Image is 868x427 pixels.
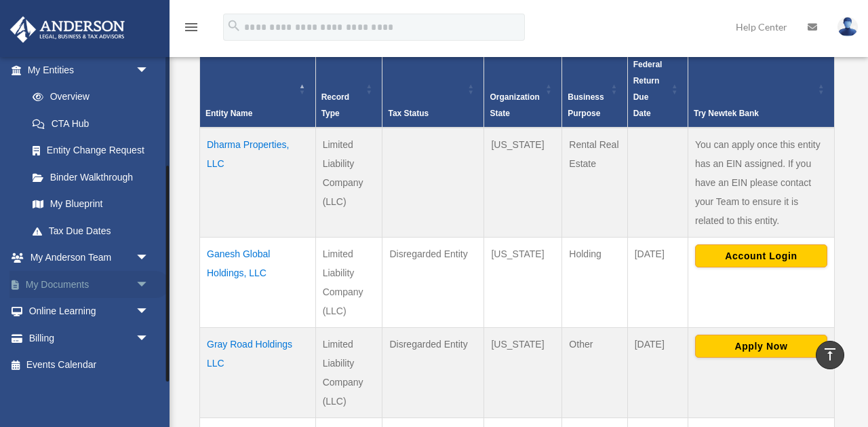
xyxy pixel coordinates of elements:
[382,238,484,328] td: Disregarded Entity
[695,250,827,261] a: Account Login
[627,51,688,128] th: Federal Return Due Date: Activate to sort
[9,271,170,298] a: My Documentsarrow_drop_down
[200,238,316,328] td: Ganesh Global Holdings, LLC
[200,51,316,128] th: Entity Name: Activate to invert sorting
[822,346,838,363] i: vertical_align_top
[315,238,382,328] td: Limited Liability Company (LLC)
[562,238,627,328] td: Holding
[9,244,170,272] a: My Anderson Teamarrow_drop_down
[136,271,163,299] span: arrow_drop_down
[382,328,484,418] td: Disregarded Entity
[490,92,539,118] span: Organization State
[136,298,163,326] span: arrow_drop_down
[9,298,170,325] a: Online Learningarrow_drop_down
[9,56,163,83] a: My Entitiesarrow_drop_down
[382,51,484,128] th: Tax Status: Activate to sort
[200,328,316,418] td: Gray Road Holdings LLC
[837,17,858,37] img: User Pic
[816,341,844,369] a: vertical_align_top
[200,128,316,238] td: Dharma Properties, LLC
[484,328,562,418] td: [US_STATE]
[19,164,163,191] a: Binder Walkthrough
[205,109,252,118] span: Entity Name
[321,92,349,118] span: Record Type
[688,51,834,128] th: Try Newtek Bank : Activate to sort
[562,51,627,128] th: Business Purpose: Activate to sort
[315,128,382,238] td: Limited Liability Company (LLC)
[695,244,827,267] button: Account Login
[568,92,604,118] span: Business Purpose
[688,128,834,238] td: You can apply once this entity has an EIN assigned. If you have an EIN please contact your Team t...
[19,191,163,218] a: My Blueprint
[627,238,688,328] td: [DATE]
[226,18,241,33] i: search
[19,110,163,137] a: CTA Hub
[484,238,562,328] td: [US_STATE]
[484,128,562,238] td: [US_STATE]
[9,324,170,352] a: Billingarrow_drop_down
[19,137,163,164] a: Entity Change Request
[484,51,562,128] th: Organization State: Activate to sort
[315,51,382,128] th: Record Type: Activate to sort
[136,324,163,352] span: arrow_drop_down
[562,328,627,418] td: Other
[562,128,627,238] td: Rental Real Estate
[6,16,129,43] img: Anderson Advisors Platinum Portal
[388,109,429,118] span: Tax Status
[9,352,170,379] a: Events Calendar
[19,83,156,111] a: Overview
[627,328,688,418] td: [DATE]
[695,335,827,358] button: Apply Now
[19,217,163,244] a: Tax Due Dates
[183,24,199,35] a: menu
[136,56,163,84] span: arrow_drop_down
[315,328,382,418] td: Limited Liability Company (LLC)
[136,244,163,272] span: arrow_drop_down
[183,19,199,35] i: menu
[694,105,814,122] div: Try Newtek Bank
[633,60,663,118] span: Federal Return Due Date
